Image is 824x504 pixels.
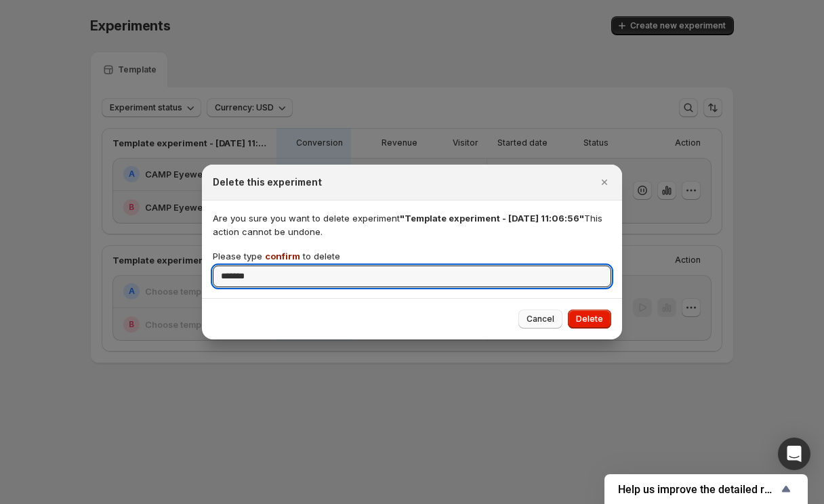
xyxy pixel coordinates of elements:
[618,483,778,496] span: Help us improve the detailed report for A/B campaigns
[400,213,584,224] span: "Template experiment - [DATE] 11:06:56"
[778,438,810,470] div: Open Intercom Messenger
[568,310,611,329] button: Delete
[618,481,794,497] button: Show survey - Help us improve the detailed report for A/B campaigns
[265,251,300,261] span: confirm
[576,314,603,324] span: Delete
[213,249,340,263] p: Please type to delete
[213,175,322,189] h2: Delete this experiment
[527,314,554,324] span: Cancel
[518,310,562,329] button: Cancel
[213,211,611,238] p: Are you sure you want to delete experiment This action cannot be undone.
[595,173,614,192] button: Close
